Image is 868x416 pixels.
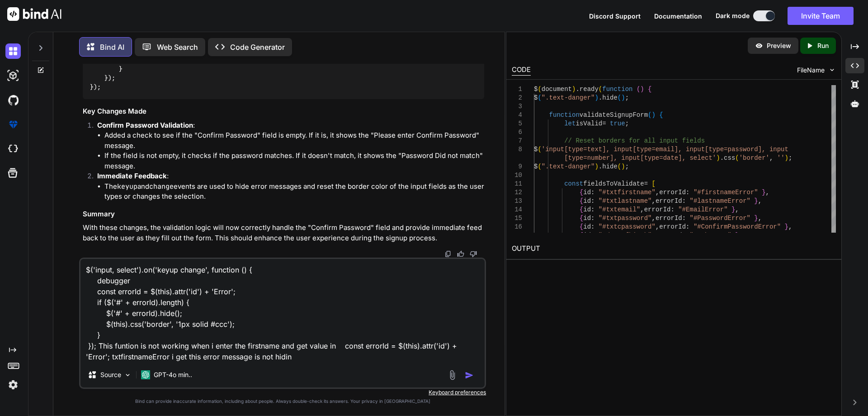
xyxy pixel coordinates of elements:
span: , [765,189,769,196]
span: , [640,206,644,213]
img: copy [444,250,452,258]
span: Dark mode [716,11,750,20]
span: css [724,154,735,162]
div: 11 [512,180,522,188]
span: ) [572,86,576,93]
p: Bind AI [100,42,124,53]
span: function [549,111,579,119]
span: . [598,94,602,101]
div: 2 [512,94,522,102]
div: 8 [512,145,522,154]
span: errorId [656,197,682,205]
span: ( [618,163,621,170]
span: validateSignupForm [579,111,647,119]
img: GPT-4o mini [141,370,150,379]
div: CODE [512,65,531,76]
p: Source [100,370,121,379]
textarea: $('input, select').on('keyup change', function () { debugger const errorId = $(this).attr('id') +... [80,259,485,362]
span: ; [788,154,792,162]
span: ( [538,146,541,153]
span: hide [602,163,618,170]
img: icon [465,371,474,380]
span: ".text-danger" [541,94,594,101]
span: id [583,189,591,196]
li: If the field is not empty, it checks if the password matches. If it doesn't match, it shows the "... [104,151,484,171]
img: cloudideIcon [5,141,21,157]
div: 6 [512,128,522,137]
span: fieldsToValidate [583,180,644,187]
span: : [591,223,594,230]
span: : [682,215,685,222]
span: id [583,206,591,213]
span: "#firstnameError" [693,189,758,196]
div: 7 [512,137,522,145]
h2: OUTPUT [506,238,841,259]
div: 15 [512,214,522,223]
button: Invite Team [788,7,854,25]
span: = [602,120,606,127]
span: { [659,111,663,119]
code: change [149,182,174,191]
div: 1 [512,85,522,94]
span: : [682,197,685,205]
span: = [644,180,647,187]
span: "#ConfirmPasswordError" [693,223,781,230]
div: 14 [512,206,522,214]
span: ( [538,86,541,93]
span: $ [534,94,538,101]
p: Run [817,41,829,50]
span: css [162,56,173,64]
span: ) [651,111,655,119]
strong: Immediate Feedback [97,172,167,180]
span: errorId [659,189,686,196]
span: : [670,206,674,213]
span: "#txtpassword" [599,215,652,222]
p: With these changes, the validation logic will now correctly handle the "Confirm Password" field a... [83,223,484,243]
p: GPT-4o min.. [154,370,192,379]
span: ".text-danger" [541,163,594,170]
span: FileName [797,66,825,75]
span: , [788,223,792,230]
span: } [762,189,765,196]
div: 5 [512,120,522,128]
span: : [682,232,685,239]
h3: Key Changes Made [83,106,484,117]
span: const [564,180,583,187]
div: 3 [512,102,522,111]
span: Discord Support [589,12,641,20]
img: preview [755,42,763,50]
span: ) [594,163,598,170]
button: Documentation [654,11,702,21]
li: The and events are used to hide error messages and reset the border color of the input fields as ... [104,182,484,202]
span: ( [735,154,739,162]
span: id [583,197,591,205]
span: document [541,86,571,93]
span: , [769,154,773,162]
div: 4 [512,111,522,120]
img: premium [5,117,21,132]
span: : [686,189,689,196]
span: ) [784,154,788,162]
span: $ [534,146,538,153]
span: [type=number], input[type=date], select' [564,154,716,162]
span: , [651,215,655,222]
span: : [591,189,594,196]
h3: Summary [83,209,484,220]
span: ; [625,163,628,170]
p: Web Search [157,42,198,53]
span: ( [538,94,541,101]
span: errorId [644,206,670,213]
span: id [583,223,591,230]
code: keyup [117,182,137,191]
strong: Confirm Password Validation [97,121,193,129]
img: like [457,250,464,258]
p: : [97,120,484,131]
div: 9 [512,163,522,171]
span: } [754,215,758,222]
span: errorId [659,223,686,230]
span: , [758,197,761,205]
span: ready [579,86,598,93]
span: ) [640,86,644,93]
span: ) [621,94,625,101]
span: errorId [656,232,682,239]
